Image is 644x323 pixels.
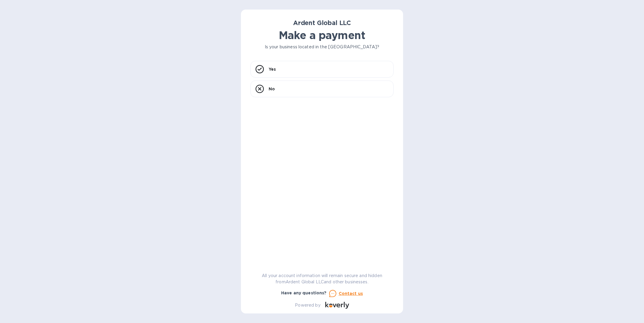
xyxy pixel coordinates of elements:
h1: Make a payment [250,29,394,41]
p: Powered by [295,302,320,308]
p: Is your business located in the [GEOGRAPHIC_DATA]? [250,44,394,50]
u: Contact us [339,291,363,296]
b: Ardent Global LLC [293,19,351,27]
p: Yes [269,66,276,72]
p: All your account information will remain secure and hidden from Ardent Global LLC and other busin... [250,273,394,285]
b: Have any questions? [281,290,327,295]
p: No [269,86,275,92]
